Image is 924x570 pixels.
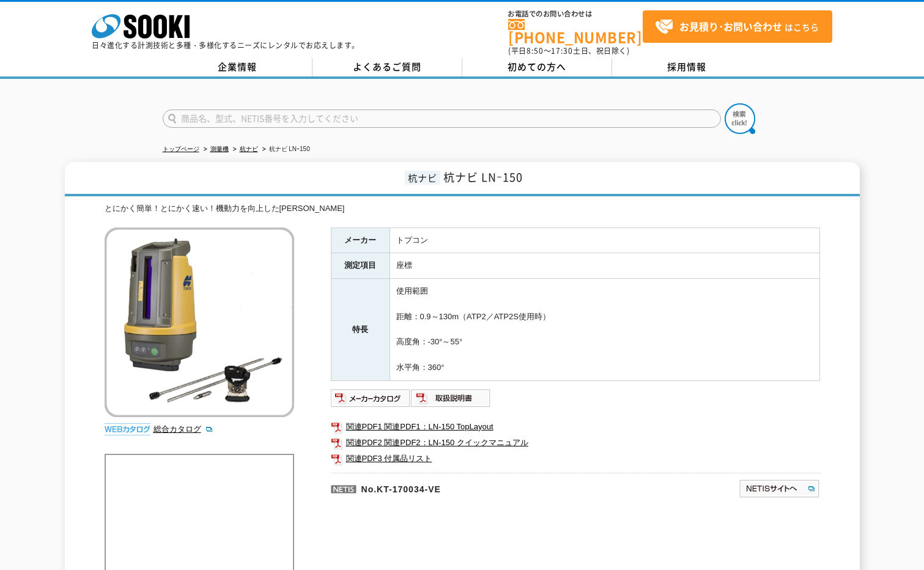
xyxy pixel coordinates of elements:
th: メーカー [331,228,390,253]
a: 測量機 [210,146,229,152]
a: 関連PDF1 関連PDF1：LN-150 TopLayout [331,419,820,435]
li: 杭ナビ LNｰ150 [260,143,310,156]
img: 杭ナビ LNｰ150 [105,228,294,417]
a: トップページ [163,146,199,152]
a: メーカーカタログ [331,396,411,405]
th: 測定項目 [331,253,390,279]
a: お見積り･お問い合わせはこちら [643,10,832,43]
img: btn_search.png [725,103,755,134]
img: NETISサイトへ [739,479,820,498]
a: 関連PDF2 関連PDF2：LN-150 クイックマニュアル [331,435,820,451]
span: 8:50 [527,45,544,56]
span: 杭ナビ [405,171,440,185]
td: トプコン [390,228,819,253]
img: メーカーカタログ [331,388,411,408]
a: 杭ナビ [240,146,258,152]
a: 総合カタログ [153,424,213,434]
span: はこちら [655,18,819,36]
img: webカタログ [105,423,150,435]
a: 関連PDF3 付属品リスト [331,451,820,467]
a: 企業情報 [163,58,312,76]
a: 取扱説明書 [411,396,491,405]
span: 杭ナビ LNｰ150 [443,169,523,185]
p: No.KT-170034-VE [331,473,621,502]
div: とにかく簡単！とにかく速い！機動力を向上した[PERSON_NAME] [105,202,820,215]
a: 初めての方へ [462,58,612,76]
span: (平日 ～ 土日、祝日除く) [508,45,629,56]
a: よくあるご質問 [312,58,462,76]
a: 採用情報 [612,58,762,76]
th: 特長 [331,279,390,381]
a: [PHONE_NUMBER] [508,19,643,44]
p: 日々進化する計測技術と多種・多様化するニーズにレンタルでお応えします。 [92,42,360,49]
span: 17:30 [551,45,573,56]
span: お電話でのお問い合わせは [508,10,643,18]
img: 取扱説明書 [411,388,491,408]
strong: お見積り･お問い合わせ [679,19,782,34]
input: 商品名、型式、NETIS番号を入力してください [163,109,721,128]
td: 使用範囲 距離：0.9～130m（ATP2／ATP2S使用時） 高度角：-30°～55° 水平角：360° [390,279,819,381]
td: 座標 [390,253,819,279]
span: 初めての方へ [508,60,566,73]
